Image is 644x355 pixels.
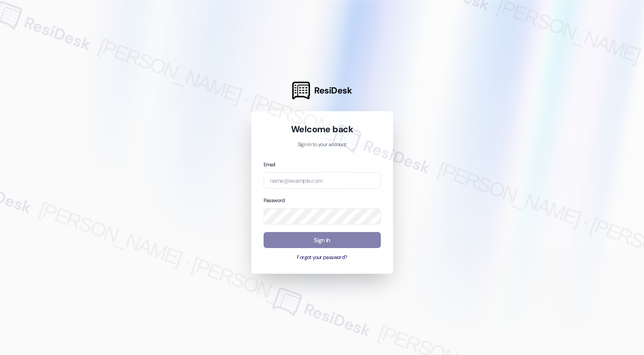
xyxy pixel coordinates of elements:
input: name@example.com [264,172,381,189]
h1: Welcome back [264,123,381,135]
span: ResiDesk [314,85,352,96]
img: ResiDesk Logo [292,82,310,99]
p: Sign in to your account [264,141,381,149]
button: Sign In [264,232,381,248]
label: Password [264,197,285,204]
button: Forgot your password? [264,254,381,262]
label: Email [264,161,275,168]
